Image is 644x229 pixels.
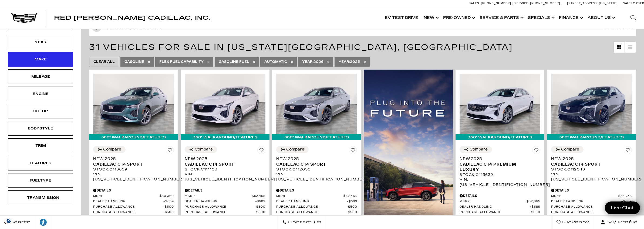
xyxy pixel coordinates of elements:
span: MSRP [551,194,618,198]
div: Stock : C113632 [460,172,540,177]
span: Dealer Handling [551,200,621,204]
span: Sales: [469,2,480,5]
span: $52,865 [527,200,540,204]
span: Purchase Allowance [460,210,530,214]
div: Stock : C113669 [93,167,174,172]
span: MSRP [185,194,252,198]
div: EngineEngine [8,87,73,101]
button: Save Vehicle [257,146,265,156]
button: Save Vehicle [532,146,540,156]
div: Compare [286,147,304,152]
button: Compare Vehicle [276,146,309,153]
div: Pricing Details - New 2025 Cadillac CT4 Premium Luxury [460,193,540,198]
span: 2025 [339,59,360,65]
a: New 2025Cadillac CT4 Premium Luxury [460,156,540,172]
a: MSRP $52,865 [460,200,540,204]
a: MSRP $52,465 [185,194,265,198]
img: 2025 Cadillac CT4 Sport [185,74,265,134]
span: Contact Us [287,218,322,226]
span: $500 [347,205,357,209]
div: Bodystyle [27,125,54,131]
a: Contact Us [278,216,326,229]
div: VIN: [US_VEHICLE_IDENTIFICATION_NUMBER] [551,172,632,182]
span: MSRP [93,194,160,198]
div: Search [622,7,644,29]
a: Purchase Allowance $500 [185,210,265,214]
div: 360° WalkAround/Features [272,134,361,140]
span: 31 Vehicles for Sale in [US_STATE][GEOGRAPHIC_DATA], [GEOGRAPHIC_DATA] [89,42,513,52]
div: Compare [103,147,121,152]
span: Gasoline Fuel [219,59,249,65]
span: New 2025 [185,156,261,162]
div: MileageMileage [8,69,73,84]
span: Purchase Allowance [276,210,346,214]
div: 360° WalkAround/Features [547,134,636,140]
div: Compare [470,147,488,152]
button: Save Vehicle [166,146,174,156]
img: Cadillac Dark Logo with Cadillac White Text [11,13,38,23]
button: Open user profile menu [594,216,644,229]
span: 2026 [302,59,323,65]
div: 360° WalkAround/Features [89,134,178,140]
a: Dealer Handling $689 [276,200,357,204]
div: Color [27,108,54,114]
div: Stock : C112043 [551,167,632,172]
span: $689 [530,205,540,209]
a: Service & Parts [477,7,525,29]
a: Purchase Allowance $500 [460,210,540,214]
span: $500 [347,210,357,214]
div: TransmissionTransmission [8,190,73,205]
a: New 2025Cadillac CT4 Sport [93,156,174,167]
div: TrimTrim [8,138,73,153]
span: $52,465 [343,194,357,198]
div: VIN: [US_VEHICLE_IDENTIFICATION_NUMBER] [93,172,174,182]
img: 2025 Cadillac CT4 Sport [276,74,357,134]
span: Purchase Allowance [93,210,163,214]
span: $54,735 [618,194,632,198]
span: $500 [530,210,540,214]
div: Explore your accessibility options [35,218,51,226]
a: Live Chat [605,201,640,214]
img: 2025 Cadillac CT4 Sport [93,74,174,134]
img: 2025 Cadillac CT4 Sport [551,74,632,134]
span: Purchase Allowance [276,205,346,209]
div: 360° WalkAround/Features [181,134,269,140]
a: New 2025Cadillac CT4 Sport [276,156,357,167]
a: Purchase Allowance $500 [551,210,632,214]
a: [STREET_ADDRESS][US_STATE] [567,2,618,5]
span: Automatic [264,59,287,65]
a: Dealer Handling $689 [551,200,632,204]
span: Purchase Allowance [93,205,163,209]
div: Pricing Details - New 2025 Cadillac CT4 Sport [551,188,632,193]
div: VIN: [US_VEHICLE_IDENTIFICATION_NUMBER] [185,172,265,182]
button: Save Vehicle [624,146,632,156]
button: Compare Vehicle [460,146,492,153]
a: Red [PERSON_NAME] Cadillac, Inc. [54,15,210,20]
a: Pre-Owned [440,7,477,29]
span: $689 [621,200,632,204]
div: Compare [195,147,213,152]
span: $500 [163,210,174,214]
div: Compare [561,147,579,152]
div: Pricing Details - New 2025 Cadillac CT4 Sport [185,188,265,193]
a: Finance [556,7,585,29]
a: New 2025Cadillac CT4 Sport [551,156,632,167]
span: New 2025 [276,156,353,162]
div: YearYear [8,35,73,49]
span: Search [8,218,31,226]
span: [PHONE_NUMBER] [481,2,511,5]
div: MakeMake [8,52,73,67]
a: About Us [585,7,617,29]
span: Service: [514,2,529,5]
div: Make [27,56,54,62]
span: Closed [633,2,644,5]
span: New 2025 [460,156,536,162]
span: MSRP [276,194,343,198]
span: $689 [163,200,174,204]
span: Sales: [623,2,633,5]
button: Compare Vehicle [185,146,217,153]
span: Live Chat [608,205,637,211]
a: Purchase Allowance $500 [93,205,174,209]
span: Cadillac CT4 Sport [276,162,353,167]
